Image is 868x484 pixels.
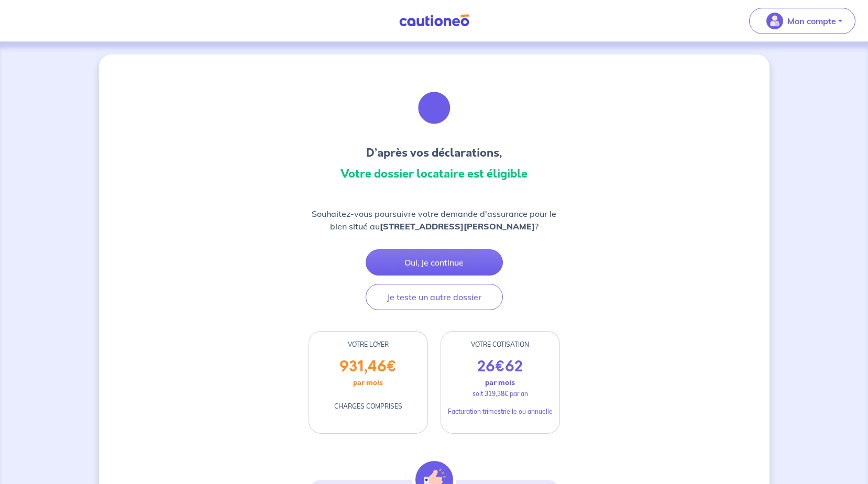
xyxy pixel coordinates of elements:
[309,145,560,161] h3: D’après vos déclarations,
[787,15,836,27] p: Mon compte
[406,80,463,136] img: illu_congratulation.svg
[353,376,383,389] p: par mois
[448,407,553,416] p: Facturation trimestrielle ou annuelle
[485,376,515,389] p: par mois
[473,389,528,399] p: soit 319,38€ par an
[309,166,560,182] h3: Votre dossier locataire est éligible
[495,356,505,377] span: €
[309,340,427,349] div: VOTRE LOYER
[334,402,402,411] p: CHARGES COMPRISES
[366,249,503,276] button: Oui, je continue
[441,340,559,349] div: VOTRE COTISATION
[339,358,397,376] p: 931,46 €
[749,8,855,34] button: illu_account_valid_menu.svgMon compte
[309,207,560,233] p: Souhaitez-vous poursuivre votre demande d'assurance pour le bien situé au ?
[395,14,474,27] img: Cautioneo
[477,358,523,376] p: 26
[380,221,535,232] strong: [STREET_ADDRESS][PERSON_NAME]
[366,284,503,310] button: Je teste un autre dossier
[766,13,783,29] img: illu_account_valid_menu.svg
[505,356,523,377] span: 62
